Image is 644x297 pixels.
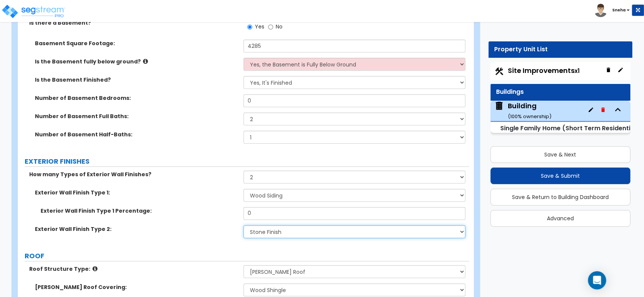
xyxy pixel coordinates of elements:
[25,156,469,166] label: EXTERIOR FINISHES
[494,45,627,54] div: Property Unit List
[508,66,580,75] span: Site Improvements
[490,167,631,184] button: Save & Submit
[35,94,238,102] label: Number of Basement Bedrooms:
[35,283,238,291] label: [PERSON_NAME] Roof Covering:
[29,265,238,273] label: Roof Structure Type:
[508,113,551,120] small: ( 100 % ownership)
[276,23,283,30] span: No
[490,189,631,205] button: Save & Return to Building Dashboard
[255,23,264,30] span: Yes
[93,266,97,272] i: click for more info!
[29,171,238,178] label: How many Types of Exterior Wall Finishes?
[35,112,238,120] label: Number of Basement Full Baths:
[588,271,606,289] div: Open Intercom Messenger
[35,225,238,233] label: Exterior Wall Finish Type 2:
[575,67,580,75] small: x1
[490,210,631,227] button: Advanced
[35,189,238,196] label: Exterior Wall Finish Type 1:
[268,23,273,31] input: No
[612,7,626,13] b: Sneha
[508,101,551,120] div: Building
[496,88,625,96] div: Buildings
[41,207,238,215] label: Exterior Wall Finish Type 1 Percentage:
[494,101,504,111] img: building.svg
[1,4,66,19] img: logo_pro_r.png
[490,146,631,163] button: Save & Next
[247,23,252,31] input: Yes
[494,66,504,76] img: Construction.png
[29,19,238,27] label: Is there a Basement?
[143,58,148,64] i: click for more info!
[35,76,238,84] label: Is the Basement Finished?
[494,101,551,120] span: Building
[25,251,469,261] label: ROOF
[594,4,607,17] img: avatar.png
[35,58,238,65] label: Is the Basement fully below ground?
[35,39,238,47] label: Basement Square Footage:
[35,131,238,138] label: Number of Basement Half-Baths:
